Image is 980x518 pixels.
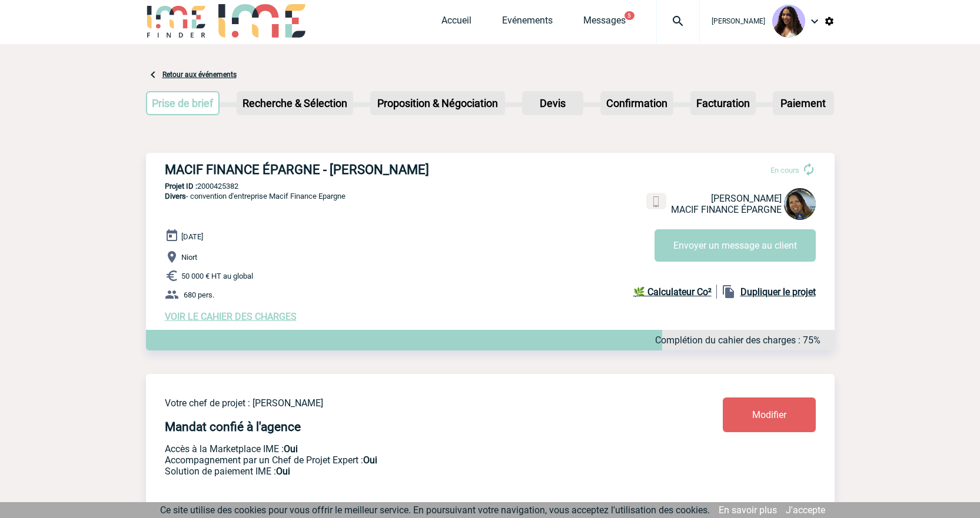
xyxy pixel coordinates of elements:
[165,162,518,177] h3: MACIF FINANCE ÉPARGNE - [PERSON_NAME]
[165,420,301,434] h4: Mandat confié à l'agence
[692,92,755,114] p: Facturation
[184,290,214,299] span: 680 pers.
[740,286,816,298] b: Dupliquer le projet
[181,272,253,280] span: 50 000 € HT au global
[146,4,207,38] img: IME-Finder
[165,466,653,477] p: Conformité aux process achat client, Prise en charge de la facturation, Mutualisation de plusieur...
[712,17,765,25] span: [PERSON_NAME]
[523,92,582,114] p: Devis
[181,232,203,241] span: [DATE]
[711,193,782,204] span: [PERSON_NAME]
[165,192,346,200] span: - convention d'entreprise Macif Finance Epargne
[784,188,816,220] img: 127471-0.png
[770,166,799,175] span: En cours
[633,286,712,298] b: 🌿 Calculateur Co²
[165,397,653,409] p: Votre chef de projet : [PERSON_NAME]
[162,71,237,79] a: Retour aux événements
[238,92,352,114] p: Recherche & Sélection
[165,192,186,200] span: Divers
[502,15,553,31] a: Evénements
[371,92,504,114] p: Proposition & Négociation
[624,11,634,20] button: 5
[165,454,653,466] p: Prestation payante
[786,504,825,516] a: J'accepte
[602,92,672,114] p: Confirmation
[165,311,297,322] a: VOIR LE CAHIER DES CHARGES
[633,285,717,299] a: 🌿 Calculateur Co²
[655,229,816,262] button: Envoyer un message au client
[165,443,653,454] p: Accès à la Marketplace IME :
[722,285,736,299] img: file_copy-black-24dp.png
[363,454,377,466] b: Oui
[651,196,662,207] img: portable.png
[284,443,298,454] b: Oui
[147,92,219,114] p: Prise de brief
[160,504,710,516] span: Ce site utilise des cookies pour vous offrir le meilleur service. En poursuivant votre navigation...
[146,182,835,191] p: 2000425382
[441,15,471,31] a: Accueil
[671,204,782,215] span: MACIF FINANCE ÉPARGNE
[752,409,786,420] span: Modifier
[719,504,777,516] a: En savoir plus
[583,15,626,31] a: Messages
[772,5,805,38] img: 131234-0.jpg
[165,182,197,191] b: Projet ID :
[181,253,197,262] span: Niort
[774,92,833,114] p: Paiement
[276,466,290,477] b: Oui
